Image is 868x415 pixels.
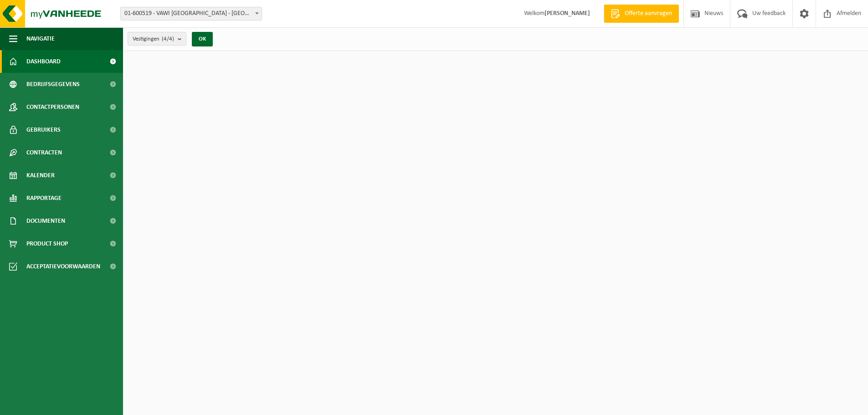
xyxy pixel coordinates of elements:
[128,32,186,46] button: Vestigingen(4/4)
[162,36,174,42] count: (4/4)
[26,96,79,118] span: Contactpersonen
[26,27,55,50] span: Navigatie
[26,141,62,164] span: Contracten
[26,164,55,187] span: Kalender
[120,7,262,20] span: 01-600519 - VAWI NV - ANTWERPEN
[26,187,62,210] span: Rapportage
[26,232,68,255] span: Product Shop
[26,50,61,73] span: Dashboard
[26,118,61,141] span: Gebruikers
[192,32,213,46] button: OK
[26,73,80,96] span: Bedrijfsgegevens
[26,255,100,278] span: Acceptatievoorwaarden
[604,5,679,23] a: Offerte aanvragen
[121,7,262,20] span: 01-600519 - VAWI NV - ANTWERPEN
[622,9,674,18] span: Offerte aanvragen
[133,32,174,46] span: Vestigingen
[544,10,590,17] strong: [PERSON_NAME]
[26,210,65,232] span: Documenten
